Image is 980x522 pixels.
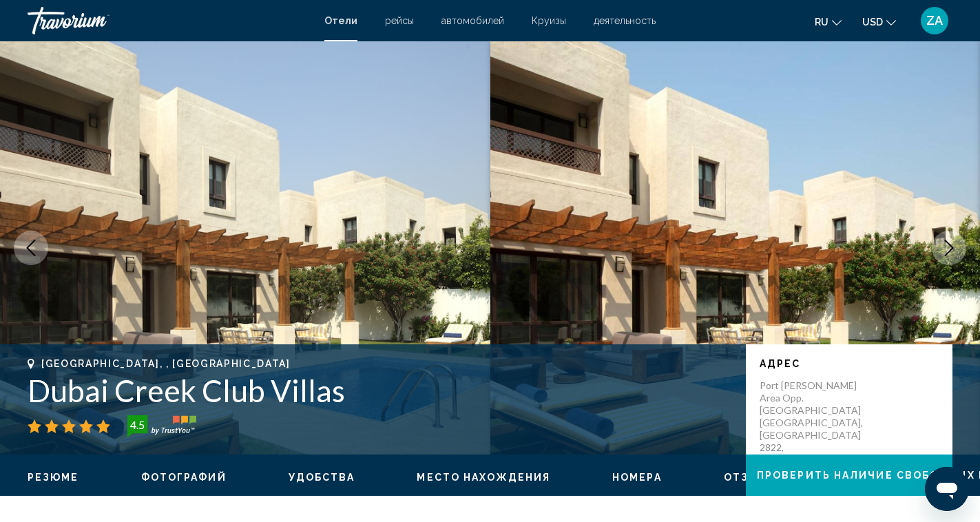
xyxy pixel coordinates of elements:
[123,417,151,433] div: 4.5
[141,471,227,483] button: Фотографий
[612,471,662,483] button: Номера
[41,358,291,369] span: [GEOGRAPHIC_DATA], , [GEOGRAPHIC_DATA]
[925,467,969,511] iframe: Кнопка запуска окна обмена сообщениями
[746,455,952,496] button: Проверить наличие свободных мест
[862,17,883,28] span: USD
[760,358,939,369] p: адрес
[594,15,656,26] a: деятельность
[760,379,870,466] p: Port [PERSON_NAME] Area Opp. [GEOGRAPHIC_DATA] [GEOGRAPHIC_DATA], [GEOGRAPHIC_DATA] 2822, [GEOGRA...
[532,15,566,26] a: Круизы
[289,472,355,483] span: Удобства
[385,15,414,26] a: рейсы
[28,472,79,483] span: Резюме
[724,472,778,483] span: Отзывы
[28,471,79,483] button: Резюме
[324,15,357,26] a: Отели
[815,17,828,28] span: ru
[417,471,550,483] button: Место нахождения
[862,12,896,32] button: Change currency
[141,472,227,483] span: Фотографий
[441,15,504,26] a: автомобилей
[612,472,662,483] span: Номера
[917,6,952,35] button: User Menu
[289,471,355,483] button: Удобства
[417,472,550,483] span: Место нахождения
[724,471,778,483] button: Отзывы
[28,373,732,408] h1: Dubai Creek Club Villas
[14,231,48,265] button: Previous image
[926,14,943,28] span: ZA
[815,12,842,32] button: Change language
[127,415,196,437] img: trustyou-badge-hor.svg
[932,231,966,265] button: Next image
[28,7,311,34] a: Travorium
